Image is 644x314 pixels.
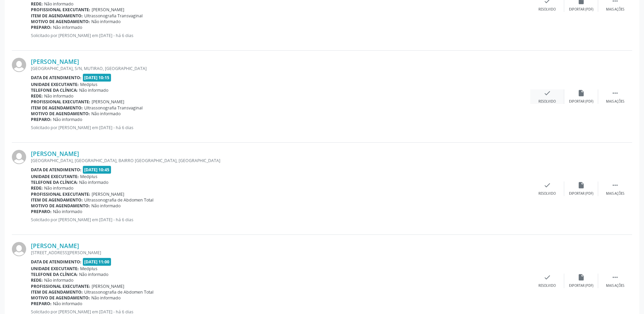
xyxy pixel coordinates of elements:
b: Rede: [31,93,43,99]
span: [DATE] 10:15 [83,74,111,82]
div: Resolvido [538,283,556,288]
b: Data de atendimento: [31,259,81,265]
div: Exportar (PDF) [569,283,593,288]
div: [GEOGRAPHIC_DATA], S/N, MUTIRAO, [GEOGRAPHIC_DATA] [31,66,530,71]
div: Exportar (PDF) [569,99,593,104]
div: Mais ações [606,7,624,12]
span: Não informado [44,185,73,191]
b: Data de atendimento: [31,167,81,173]
img: img [12,58,26,72]
b: Item de agendamento: [31,105,83,111]
a: [PERSON_NAME] [31,150,79,157]
b: Profissional executante: [31,283,90,289]
a: [PERSON_NAME] [31,58,79,65]
span: [DATE] 10:45 [83,166,111,174]
span: Não informado [79,87,108,93]
i: insert_drive_file [577,181,585,189]
span: Não informado [53,301,82,307]
span: Não informado [91,295,121,301]
b: Motivo de agendamento: [31,19,90,24]
b: Telefone da clínica: [31,87,78,93]
b: Telefone da clínica: [31,179,78,185]
b: Motivo de agendamento: [31,111,90,117]
b: Preparo: [31,209,52,214]
b: Motivo de agendamento: [31,203,90,209]
b: Preparo: [31,117,52,122]
b: Data de atendimento: [31,75,81,81]
span: Ultrassonografia de Abdomen Total [84,197,153,203]
span: Ultrassonografia Transvaginal [84,105,143,111]
div: [STREET_ADDRESS][PERSON_NAME] [31,250,530,256]
span: Não informado [53,209,82,214]
span: Ultrassonografia de Abdomen Total [84,289,153,295]
span: Ultrassonografia Transvaginal [84,13,143,19]
span: Não informado [53,24,82,30]
span: Não informado [44,1,73,7]
i: insert_drive_file [577,274,585,281]
span: Não informado [91,203,121,209]
b: Item de agendamento: [31,289,83,295]
img: img [12,150,26,164]
i:  [611,274,619,281]
span: Não informado [79,179,108,185]
b: Rede: [31,185,43,191]
p: Solicitado por [PERSON_NAME] em [DATE] - há 6 dias [31,217,530,223]
p: Solicitado por [PERSON_NAME] em [DATE] - há 6 dias [31,125,530,130]
b: Unidade executante: [31,266,79,272]
div: Mais ações [606,283,624,288]
b: Profissional executante: [31,99,90,105]
span: Medplus [80,82,97,87]
img: img [12,242,26,256]
b: Telefone da clínica: [31,272,78,277]
div: Resolvido [538,7,556,12]
span: Não informado [44,277,73,283]
b: Rede: [31,277,43,283]
div: Resolvido [538,99,556,104]
span: Não informado [79,272,108,277]
span: [PERSON_NAME] [92,283,124,289]
b: Preparo: [31,301,52,307]
i: check [544,89,551,97]
i: check [544,274,551,281]
div: [GEOGRAPHIC_DATA], [GEOGRAPHIC_DATA], BAIRRO [GEOGRAPHIC_DATA], [GEOGRAPHIC_DATA] [31,158,530,163]
b: Item de agendamento: [31,197,83,203]
b: Unidade executante: [31,174,79,179]
i: insert_drive_file [577,89,585,97]
i:  [611,181,619,189]
span: Não informado [53,117,82,122]
a: [PERSON_NAME] [31,242,79,249]
span: Medplus [80,174,97,179]
b: Profissional executante: [31,191,90,197]
span: Medplus [80,266,97,272]
b: Rede: [31,1,43,7]
i:  [611,89,619,97]
div: Exportar (PDF) [569,191,593,196]
span: Não informado [91,19,121,24]
b: Preparo: [31,24,52,30]
span: Não informado [91,111,121,117]
div: Mais ações [606,191,624,196]
span: Não informado [44,93,73,99]
b: Profissional executante: [31,7,90,13]
span: [DATE] 11:00 [83,258,111,266]
i: check [544,181,551,189]
b: Unidade executante: [31,82,79,87]
div: Exportar (PDF) [569,7,593,12]
div: Resolvido [538,191,556,196]
b: Item de agendamento: [31,13,83,19]
div: Mais ações [606,99,624,104]
span: [PERSON_NAME] [92,99,124,105]
span: [PERSON_NAME] [92,191,124,197]
b: Motivo de agendamento: [31,295,90,301]
p: Solicitado por [PERSON_NAME] em [DATE] - há 6 dias [31,33,530,38]
span: [PERSON_NAME] [92,7,124,13]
